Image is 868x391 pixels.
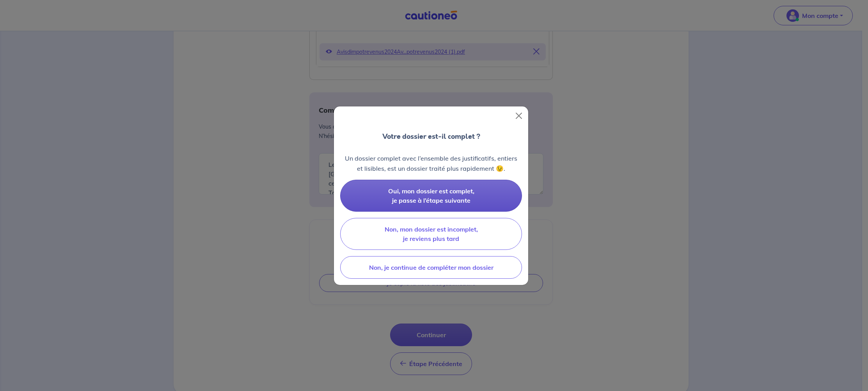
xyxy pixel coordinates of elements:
button: Oui, mon dossier est complet, je passe à l’étape suivante [340,180,522,212]
p: Votre dossier est-il complet ? [382,131,480,142]
p: Un dossier complet avec l’ensemble des justificatifs, entiers et lisibles, est un dossier traité ... [340,153,522,173]
button: Non, je continue de compléter mon dossier [340,256,522,279]
span: Non, je continue de compléter mon dossier [369,264,493,271]
span: Non, mon dossier est incomplet, je reviens plus tard [385,225,478,242]
button: Close [513,110,525,122]
span: Oui, mon dossier est complet, je passe à l’étape suivante [388,187,474,204]
button: Non, mon dossier est incomplet, je reviens plus tard [340,218,522,250]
